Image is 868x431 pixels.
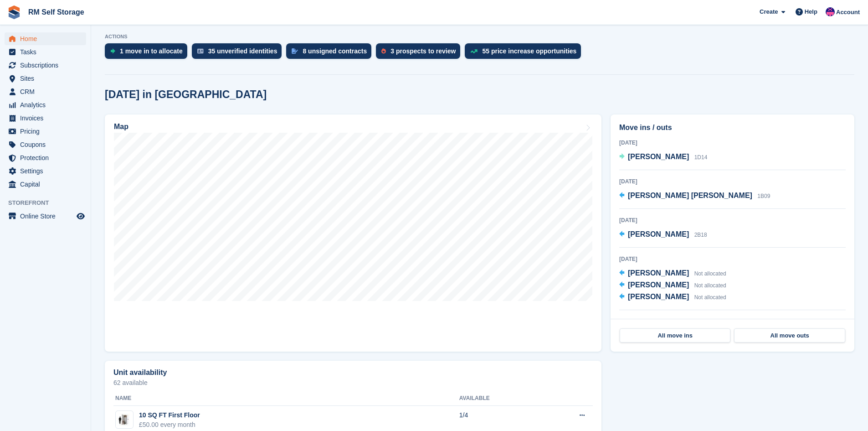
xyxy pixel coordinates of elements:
a: menu [5,46,86,58]
span: Home [20,32,75,45]
a: 55 price increase opportunities [465,43,586,63]
a: menu [5,72,86,85]
h2: Move ins / outs [619,122,846,133]
span: Create [760,7,778,16]
h2: [DATE] in [GEOGRAPHIC_DATA] [105,88,267,101]
img: verify_identity-adf6edd0f0f0b5bbfe63781bf79b02c33cf7c696d77639b501bdc392416b5a36.svg [197,48,204,54]
a: menu [5,112,86,125]
p: 62 available [113,379,593,386]
span: Tasks [20,46,75,58]
div: 1 move in to allocate [120,47,183,55]
div: 3 prospects to review [390,47,456,55]
div: [DATE] [619,216,846,224]
a: RM Self Storage [25,5,88,20]
a: menu [5,125,86,138]
h2: Unit availability [113,369,167,377]
a: [PERSON_NAME] 1D14 [619,151,707,163]
a: menu [5,99,86,111]
span: Storefront [8,198,91,208]
div: [DATE] [619,255,846,263]
span: CRM [20,85,75,98]
a: menu [5,138,86,151]
span: Invoices [20,112,75,125]
a: [PERSON_NAME] 2B18 [619,229,707,241]
a: [PERSON_NAME] Not allocated [619,291,726,303]
img: price_increase_opportunities-93ffe204e8149a01c8c9dc8f82e8f89637d9d84a8eef4429ea346261dce0b2c0.svg [470,49,478,53]
div: 35 unverified identities [208,47,277,55]
div: 55 price increase opportunities [482,47,576,55]
span: Account [836,8,860,17]
a: menu [5,32,86,45]
span: Capital [20,178,75,191]
span: [PERSON_NAME] [628,293,689,301]
a: 1 move in to allocate [105,43,192,63]
img: move_ins_to_allocate_icon-fdf77a2bb77ea45bf5b3d319d69a93e2d87916cf1d5bf7949dd705db3b84f3ca.svg [110,48,115,54]
span: Subscriptions [20,59,75,72]
span: [PERSON_NAME] [PERSON_NAME] [628,192,752,199]
div: £50.00 every month [139,420,200,430]
span: Help [805,7,817,16]
div: [DATE] [619,177,846,186]
span: 2B18 [694,232,707,238]
span: Not allocated [694,270,726,277]
span: Not allocated [694,294,726,301]
span: Sites [20,72,75,85]
p: ACTIONS [105,34,854,40]
span: [PERSON_NAME] [628,269,689,277]
img: stora-icon-8386f47178a22dfd0bd8f6a31ec36ba5ce8667c1dd55bd0f319d3a0aa187defe.svg [7,5,21,19]
div: [DATE] [619,317,846,326]
span: [PERSON_NAME] [628,230,689,238]
a: All move ins [620,328,730,343]
a: menu [5,59,86,72]
a: All move outs [734,328,845,343]
span: 1D14 [694,154,708,161]
span: Online Store [20,210,75,223]
img: contract_signature_icon-13c848040528278c33f63329250d36e43548de30e8caae1d1a13099fd9432cc5.svg [292,48,298,54]
a: menu [5,210,86,223]
img: prospect-51fa495bee0391a8d652442698ab0144808aea92771e9ea1ae160a38d050c398.svg [381,48,386,54]
span: Analytics [20,99,75,111]
a: menu [5,151,86,164]
a: 8 unsigned contracts [286,43,376,63]
a: menu [5,165,86,177]
th: Available [459,391,541,406]
a: [PERSON_NAME] Not allocated [619,268,726,280]
span: Not allocated [694,282,726,289]
a: 35 unverified identities [192,43,287,63]
a: [PERSON_NAME] Not allocated [619,280,726,291]
img: Roger Marsh [826,7,835,16]
span: Settings [20,165,75,177]
th: Name [113,391,459,406]
h2: Map [114,123,128,131]
span: 1B09 [757,193,770,199]
span: [PERSON_NAME] [628,153,689,161]
a: Preview store [75,211,86,222]
a: [PERSON_NAME] [PERSON_NAME] 1B09 [619,190,770,202]
div: 8 unsigned contracts [303,47,367,55]
a: 3 prospects to review [376,43,465,63]
span: Protection [20,151,75,164]
span: Coupons [20,138,75,151]
a: menu [5,178,86,191]
img: 10-sqft-unit.jpg [116,413,133,426]
span: Pricing [20,125,75,138]
div: [DATE] [619,139,846,147]
a: menu [5,85,86,98]
div: 10 SQ FT First Floor [139,410,200,420]
a: Map [105,114,601,352]
span: [PERSON_NAME] [628,281,689,289]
